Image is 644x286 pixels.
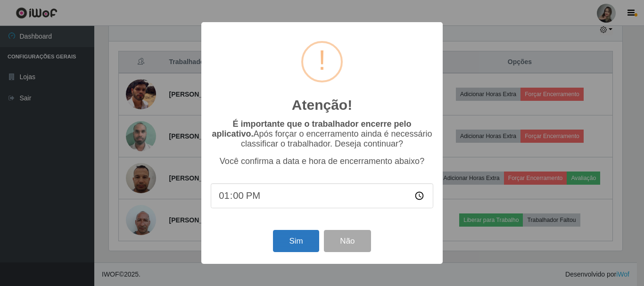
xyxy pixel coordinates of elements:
[273,230,319,252] button: Sim
[212,119,411,139] b: É importante que o trabalhador encerre pelo aplicativo.
[324,230,371,252] button: Não
[211,156,433,166] p: Você confirma a data e hora de encerramento abaixo?
[292,97,352,114] h2: Atenção!
[211,119,433,149] p: Após forçar o encerramento ainda é necessário classificar o trabalhador. Deseja continuar?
